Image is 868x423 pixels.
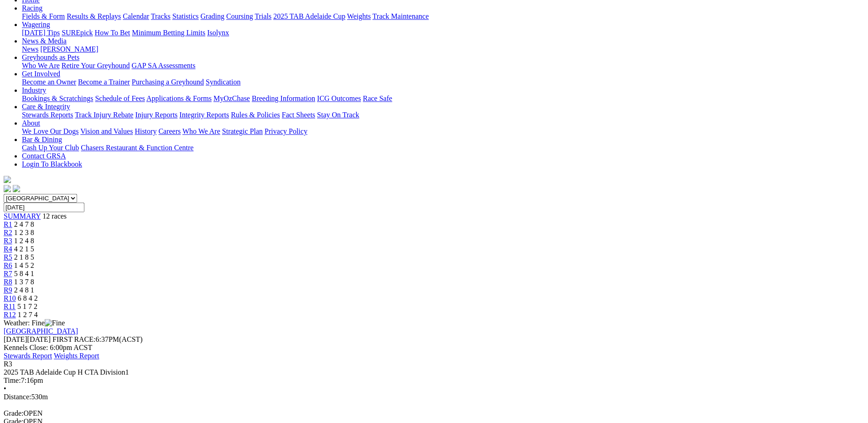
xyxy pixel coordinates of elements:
[14,278,34,286] span: 1 3 7 8
[4,212,41,220] a: SUMMARY
[265,127,307,135] a: Privacy Policy
[67,12,121,20] a: Results & Replays
[22,144,79,151] a: Cash Up Your Club
[226,12,253,20] a: Coursing
[4,303,16,310] span: R11
[14,229,34,236] span: 1 2 3 8
[4,335,27,343] span: [DATE]
[4,261,12,269] a: R6
[132,29,205,37] a: Minimum Betting Limits
[81,144,193,151] a: Chasers Restaurant & Function Centre
[4,286,12,294] a: R9
[22,78,76,86] a: Become an Owner
[255,12,271,20] a: Trials
[4,229,12,236] a: R2
[4,368,864,376] div: 2025 TAB Adelaide Cup H CTA Division1
[179,111,229,119] a: Integrity Reports
[135,127,156,135] a: History
[4,360,12,368] span: R3
[135,111,177,119] a: Injury Reports
[4,237,12,245] span: R3
[22,127,78,135] a: We Love Our Dogs
[4,393,864,401] div: 530m
[4,203,84,212] input: Select date
[14,237,34,245] span: 1 2 4 8
[4,176,11,183] img: logo-grsa-white.png
[54,352,99,360] a: Weights Report
[22,29,864,37] div: Wagering
[4,311,16,319] span: R12
[62,62,130,69] a: Retire Your Greyhound
[18,311,38,319] span: 1 2 7 4
[14,270,34,277] span: 5 8 4 1
[52,335,95,343] span: FIRST RACE:
[22,12,864,21] div: Racing
[123,12,149,20] a: Calendar
[62,29,93,37] a: SUREpick
[317,111,359,119] a: Stay On Track
[22,78,864,86] div: Get Involved
[132,62,196,69] a: GAP SA Assessments
[282,111,315,119] a: Fact Sheets
[22,45,864,53] div: News & Media
[95,29,130,37] a: How To Bet
[4,352,52,360] a: Stewards Report
[22,62,60,69] a: Who We Are
[4,278,12,286] a: R8
[4,409,864,418] div: OPEN
[222,127,263,135] a: Strategic Plan
[22,94,93,102] a: Bookings & Scratchings
[40,45,98,53] a: [PERSON_NAME]
[22,29,60,37] a: [DATE] Tips
[201,12,224,20] a: Grading
[207,29,229,37] a: Isolynx
[18,294,38,302] span: 6 8 4 2
[4,294,16,302] span: R10
[231,111,280,119] a: Rules & Policies
[22,103,70,110] a: Care & Integrity
[22,70,60,78] a: Get Involved
[45,319,65,327] img: Fine
[14,220,34,228] span: 2 4 7 8
[4,185,11,192] img: facebook.svg
[14,261,34,269] span: 1 4 5 2
[22,45,38,53] a: News
[22,37,67,45] a: News & Media
[42,212,67,220] span: 12 races
[95,94,145,102] a: Schedule of Fees
[13,185,20,192] img: twitter.svg
[14,245,34,253] span: 4 2 1 5
[22,12,65,20] a: Fields & Form
[363,94,392,102] a: Race Safe
[4,335,51,343] span: [DATE]
[52,335,143,343] span: 6:37PM(ACST)
[4,327,78,335] a: [GEOGRAPHIC_DATA]
[172,12,199,20] a: Statistics
[22,86,46,94] a: Industry
[4,253,12,261] span: R5
[80,127,133,135] a: Vision and Values
[22,152,66,160] a: Contact GRSA
[75,111,133,119] a: Track Injury Rebate
[4,220,12,228] a: R1
[146,94,212,102] a: Applications & Forms
[4,319,65,327] span: Weather: Fine
[158,127,181,135] a: Careers
[17,303,37,310] span: 5 1 7 2
[4,270,12,277] span: R7
[22,53,79,61] a: Greyhounds as Pets
[22,119,40,127] a: About
[4,245,12,253] span: R4
[273,12,345,20] a: 2025 TAB Adelaide Cup
[14,286,34,294] span: 2 4 8 1
[22,144,864,152] div: Bar & Dining
[22,111,73,119] a: Stewards Reports
[22,21,50,28] a: Wagering
[22,136,62,143] a: Bar & Dining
